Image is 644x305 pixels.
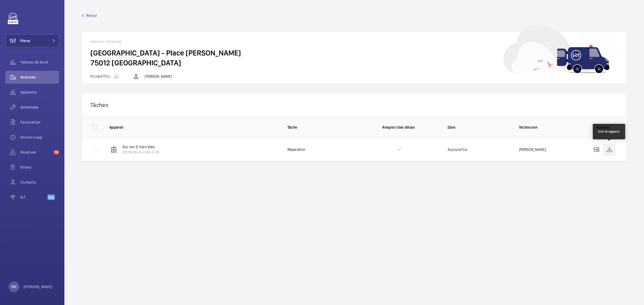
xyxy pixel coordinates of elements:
[24,284,53,289] p: [PERSON_NAME]
[90,102,618,108] p: Tâches
[448,125,510,130] p: Date
[122,144,159,150] p: Asc esc D train bleu
[90,74,119,79] span: N°cdb97f5c...
[145,74,171,79] p: [PERSON_NAME]
[11,284,16,289] p: RW
[287,125,350,130] p: Tâche
[448,147,467,152] p: Aujourd'hui
[20,105,59,110] span: Demandes
[20,90,59,95] span: Appareils
[111,146,117,153] img: elevator.svg
[47,195,55,200] span: Beta
[503,25,609,73] img: car delivery
[20,135,59,140] span: Heures supp.
[90,40,618,44] h1: Mission terminée
[358,125,439,130] p: Respect des délais
[20,150,52,155] span: Réserves
[287,147,306,152] p: Réparation
[20,195,47,200] span: IoT
[90,58,618,68] h2: 75012 [GEOGRAPHIC_DATA]
[20,165,59,170] span: Bilans
[20,59,59,65] span: Tableau de bord
[5,34,59,47] button: Filtres
[54,150,59,154] span: 19
[519,125,581,130] p: Technicien
[109,125,279,130] p: Appareil
[20,120,59,125] span: Facturation
[20,38,30,43] span: Filtres
[122,150,159,155] p: 007928N-A-3-90-0-19
[20,180,59,185] span: Contacts
[86,13,97,18] span: Retour
[90,48,618,58] h2: [GEOGRAPHIC_DATA] - Place [PERSON_NAME]
[598,129,620,134] div: Voir le rapport
[20,75,59,80] span: Activités
[519,147,546,152] p: [PERSON_NAME]
[590,125,616,130] p: Actions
